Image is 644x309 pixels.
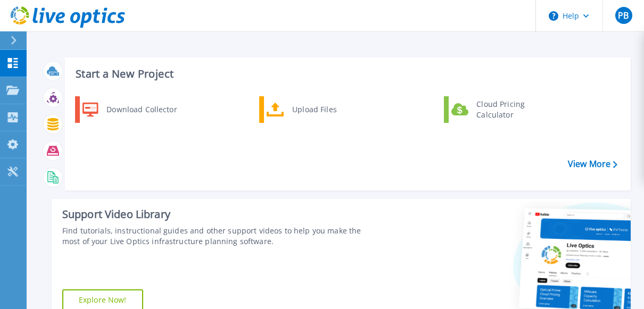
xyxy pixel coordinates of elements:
[259,96,368,123] a: Upload Files
[618,11,629,20] span: PB
[101,99,181,120] div: Download Collector
[76,68,617,80] h3: Start a New Project
[568,159,617,169] a: View More
[62,226,362,247] div: Find tutorials, instructional guides and other support videos to help you make the most of your L...
[444,96,553,123] a: Cloud Pricing Calculator
[471,99,550,120] div: Cloud Pricing Calculator
[287,99,366,120] div: Upload Files
[62,207,362,221] div: Support Video Library
[75,96,184,123] a: Download Collector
